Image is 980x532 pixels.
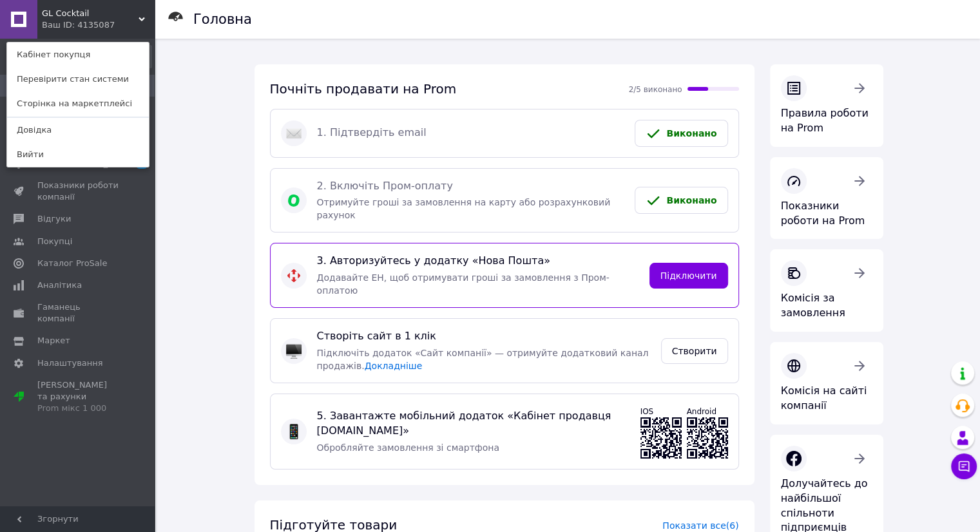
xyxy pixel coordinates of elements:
[317,409,630,439] span: 5. Завантажте мобільний додаток «Кабінет продавця [DOMAIN_NAME]»
[317,179,625,194] span: 2. Включіть Пром-оплату
[7,67,149,91] a: Перевірити стан системи
[649,263,728,289] a: Підключити
[37,335,70,347] span: Маркет
[317,126,625,140] span: 1. Підтвердіть email
[770,342,883,424] a: Комісія на сайті компанії
[317,442,500,453] span: Обробляйте замовлення зі смартфона
[286,193,302,208] img: avatar image
[781,385,867,412] span: Комісія на сайті компанії
[781,292,845,319] span: Комісія за замовлення
[286,126,302,141] img: :email:
[286,343,302,359] img: :desktop_computer:
[781,107,869,134] span: Правила роботи на Prom
[317,329,651,344] span: Створіть сайт в 1 клік
[666,195,716,205] span: Виконано
[286,424,302,439] img: :iphone:
[193,12,252,27] h1: Головна
[37,213,71,225] span: Відгуки
[317,254,639,269] span: 3. Авторизуйтесь у додатку «Нова Пошта»
[7,91,149,116] a: Сторінка на маркетплейсі
[37,180,119,203] span: Показники роботи компанії
[7,43,149,67] a: Кабінет покупця
[640,407,654,416] span: IOS
[770,64,883,147] a: Правила роботи на Prom
[37,403,119,414] div: Prom мікс 1 000
[37,258,107,269] span: Каталог ProSale
[770,249,883,332] a: Комісія за замовлення
[317,197,611,220] span: Отримуйте гроші за замовлення на карту або розрахунковий рахунок
[37,280,82,291] span: Аналітика
[662,520,738,531] a: Показати все (6)
[37,357,103,369] span: Налаштування
[770,157,883,240] a: Показники роботи на Prom
[42,8,139,19] span: GL Cocktail
[629,85,682,94] span: 2/5 виконано
[37,236,72,247] span: Покупці
[317,272,610,296] span: Додавайте ЕН, щоб отримувати гроші за замовлення з Пром-оплатою
[661,338,728,364] a: Створити
[951,453,977,479] button: Чат з покупцем
[42,19,96,31] div: Ваш ID: 4135087
[7,118,149,142] a: Довідка
[317,348,649,371] span: Підключіть додаток «Сайт компанії» — отримуйте додатковий канал продажів.
[781,200,865,227] span: Показники роботи на Prom
[687,407,716,416] span: Android
[666,128,716,138] span: Виконано
[270,81,457,97] span: Почніть продавати на Prom
[37,379,119,415] span: [PERSON_NAME] та рахунки
[7,142,149,167] a: Вийти
[365,361,423,371] a: Докладніше
[37,301,119,325] span: Гаманець компанії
